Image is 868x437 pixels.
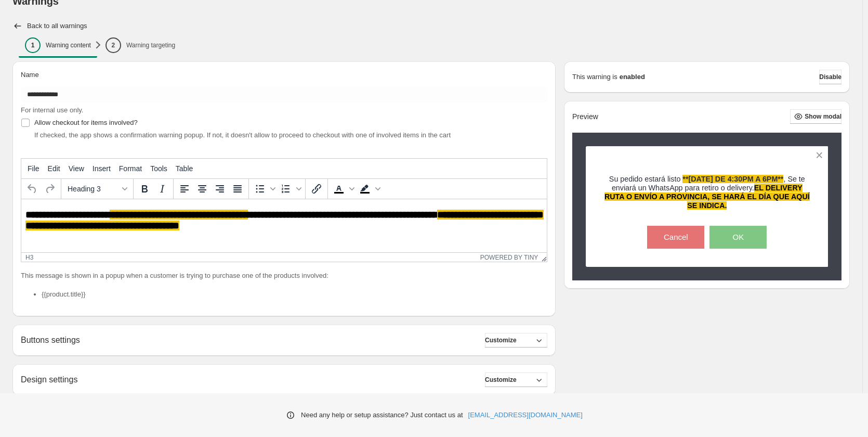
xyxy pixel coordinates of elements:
[330,180,356,198] div: Text color
[176,180,193,198] button: Align left
[34,131,451,139] span: If checked, the app shows a confirmation warning popup. If not, it doesn't allow to proceed to ch...
[48,164,60,173] span: Edit
[229,180,246,198] button: Justify
[308,180,325,198] button: Insert/edit link
[21,71,39,79] span: Name
[572,112,598,121] h2: Preview
[68,185,119,193] span: Heading 3
[647,226,704,249] button: Cancel
[153,180,171,198] button: Italic
[251,180,277,198] div: Bullet list
[21,375,77,384] h2: Design settings
[805,112,841,121] span: Show modal
[819,73,841,81] span: Disable
[23,180,41,198] button: Undo
[28,164,40,173] span: File
[604,175,810,211] h3: Su pedido estará listo , Se te enviará un WhatsApp para retiro o delivery.
[136,180,153,198] button: Bold
[356,180,382,198] div: Background color
[572,72,617,82] p: This warning is
[126,41,175,49] p: Warning targeting
[27,22,87,30] h2: Back to all warnings
[93,164,111,173] span: Insert
[119,164,142,173] span: Format
[21,106,83,114] span: For internal use only.
[25,254,33,261] div: h3
[69,164,84,173] span: View
[150,164,167,173] span: Tools
[604,184,810,210] span: EL DELIVERY RUTA O ENVÍO A PROVINCIA, SE HARÁ EL DÍA QUE AQUÍ SE INDICA.
[620,72,645,82] strong: enabled
[819,70,841,84] button: Disable
[106,37,121,53] div: 2
[485,372,547,387] button: Customize
[34,119,138,126] span: Allow checkout for items involved?
[485,376,517,384] span: Customize
[41,180,59,198] button: Redo
[480,254,538,261] a: Powered by Tiny
[485,336,517,344] span: Customize
[42,289,547,300] li: {{product.title}}
[709,226,767,249] button: OK
[277,180,303,198] div: Numbered list
[468,410,583,420] a: [EMAIL_ADDRESS][DOMAIN_NAME]
[211,180,229,198] button: Align right
[21,271,547,281] p: This message is shown in a popup when a customer is trying to purchase one of the products involved:
[682,175,783,183] span: **[DATE] DE 4:30PM A 6PM**
[25,37,41,53] div: 1
[46,41,91,49] p: Warning content
[485,333,547,348] button: Customize
[21,335,80,345] h2: Buttons settings
[21,199,547,252] iframe: Rich Text Area
[193,180,211,198] button: Align center
[538,253,547,262] div: Resize
[176,164,193,173] span: Table
[63,180,131,198] button: Formats
[790,109,841,124] button: Show modal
